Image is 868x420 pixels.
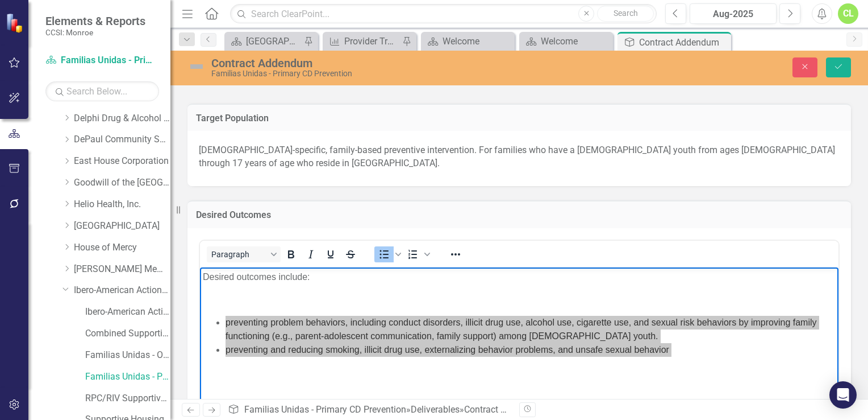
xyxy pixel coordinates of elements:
a: Ibero-American Action League, Inc. [74,284,170,297]
div: Contract Addendum [464,404,544,415]
span: Paragraph [211,250,267,259]
a: Familias Unidas - Primary CD Prevention [244,404,406,415]
div: Open Intercom Messenger [829,381,857,409]
div: Contract Addendum [211,57,554,69]
h3: Target Population [196,113,842,123]
h3: Desired Outcomes [196,210,842,220]
a: Welcome [424,34,512,48]
span: Elements & Reports [45,14,145,28]
button: Bold [281,246,301,262]
div: Numbered list [403,246,432,262]
div: Provider Tracking (Multi-view) [344,34,399,48]
button: Italic [301,246,320,262]
div: Contract Addendum [639,35,728,50]
div: [GEOGRAPHIC_DATA] [246,34,301,48]
button: Search [597,6,654,22]
button: Block Paragraph [207,246,281,262]
div: Welcome [443,34,512,48]
a: DePaul Community Services, lnc. [74,133,170,146]
a: Goodwill of the [GEOGRAPHIC_DATA] [74,176,170,190]
img: ClearPoint Strategy [6,13,26,33]
button: Underline [321,246,340,262]
small: CCSI: Monroe [45,28,145,37]
button: Reveal or hide additional toolbar items [446,246,465,262]
a: Familias Unidas - Primary CD Prevention [85,370,170,384]
a: Helio Health, Inc. [74,198,170,211]
div: Welcome [541,34,610,48]
a: RPC/RIV Supportive Housing [85,392,170,405]
a: East House Corporation [74,155,170,168]
a: Combined Supportive Housing (Rent and CM) [85,327,170,340]
img: Not Defined [187,57,206,76]
div: Aug-2025 [694,7,773,21]
input: Search ClearPoint... [230,4,657,24]
input: Search Below... [45,81,159,101]
a: House of Mercy [74,241,170,254]
a: Ibero-American Action League, Inc. (MCOMH Internal) [85,306,170,319]
a: Delphi Drug & Alcohol Council [74,112,170,125]
button: Aug-2025 [690,3,777,24]
div: » » [228,403,511,417]
a: Deliverables [411,404,460,415]
span: Search [614,9,638,18]
p: [DEMOGRAPHIC_DATA]-specific, family-based preventive intervention. For families who have a [DEMOG... [199,142,840,172]
div: Bullet list [374,246,403,262]
a: Familias Unidas - Primary CD Prevention [45,54,159,67]
button: Strikethrough [341,246,360,262]
a: [GEOGRAPHIC_DATA] [74,220,170,233]
a: Provider Tracking (Multi-view) [325,34,399,48]
button: CL [838,3,858,24]
a: [PERSON_NAME] Memorial Institute, Inc. [74,263,170,276]
a: Familias Unidas - Other CD Prevention [85,349,170,362]
a: Welcome [522,34,610,48]
a: [GEOGRAPHIC_DATA] [227,34,301,48]
div: Familias Unidas - Primary CD Prevention [211,69,554,78]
